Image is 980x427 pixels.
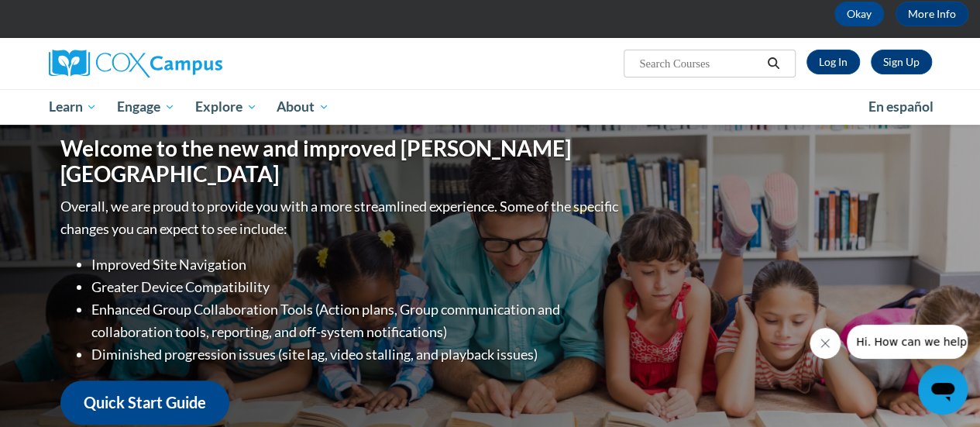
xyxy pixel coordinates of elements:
li: Greater Device Compatibility [91,276,622,298]
a: Quick Start Guide [60,381,229,425]
span: About [277,98,329,116]
li: Improved Site Navigation [91,253,622,276]
span: En español [868,98,934,115]
p: Overall, we are proud to provide you with a more streamlined experience. Some of the specific cha... [60,195,622,240]
button: Search [762,54,785,73]
a: En español [858,91,944,123]
img: Cox Campus [49,50,222,77]
iframe: Message from company [847,325,968,359]
span: Learn [48,98,97,116]
span: Explore [195,98,257,116]
a: Cox Campus [49,50,328,77]
a: Explore [185,89,267,125]
iframe: Button to launch messaging window [918,365,968,415]
a: More Info [896,2,968,26]
li: Enhanced Group Collaboration Tools (Action plans, Group communication and collaboration tools, re... [91,298,622,343]
a: Register [871,50,932,74]
input: Search Courses [638,54,762,73]
a: Log In [806,50,860,74]
span: Hi. How can we help? [9,11,126,23]
button: Okay [834,2,884,26]
h1: Welcome to the new and improved [PERSON_NAME][GEOGRAPHIC_DATA] [60,136,622,188]
span: Engage [117,98,175,116]
li: Diminished progression issues (site lag, video stalling, and playback issues) [91,343,622,366]
a: About [266,89,339,125]
div: Main menu [37,89,944,125]
iframe: Close message [810,328,841,359]
a: Learn [39,89,108,125]
a: Engage [107,89,185,125]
